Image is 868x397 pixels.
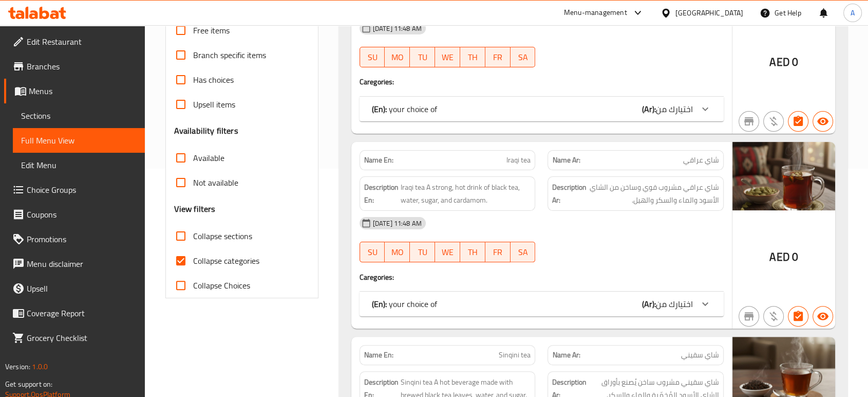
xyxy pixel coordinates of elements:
span: Collapse sections [193,230,252,242]
button: TU [410,242,435,262]
a: Edit Restaurant [4,29,145,54]
strong: Description Ar: [552,181,587,206]
a: Upsell [4,276,145,301]
button: SA [511,47,536,67]
span: AED [769,247,789,267]
span: Coverage Report [27,307,137,319]
a: Promotions [4,227,145,251]
button: Has choices [788,111,808,132]
span: Has choices [193,74,234,86]
span: TU [414,50,431,65]
h3: Availability filters [174,125,238,137]
span: Not available [193,176,238,189]
b: (En): [372,101,387,117]
span: Branch specific items [193,49,266,61]
span: SA [515,245,532,260]
span: Edit Menu [21,159,137,171]
img: Iraqi_tea638959622512118662.jpg [732,142,835,210]
span: اختيارك من [656,296,693,312]
span: AED [769,52,789,72]
span: Menu disclaimer [27,258,137,270]
span: Sections [21,110,137,122]
button: TH [460,242,485,262]
span: TH [464,245,481,260]
span: [DATE] 11:48 AM [369,24,426,33]
span: Upsell [27,282,137,295]
b: (Ar): [642,296,656,312]
button: Not branch specific item [739,306,759,327]
button: Purchased item [763,306,784,327]
span: Edit Restaurant [27,35,137,48]
span: Choice Groups [27,184,137,196]
span: شاي سقيني [681,350,719,360]
p: your choice of [372,298,437,310]
button: TH [460,47,485,67]
h4: Caregories: [360,77,724,87]
span: 0 [792,247,798,267]
span: Available [193,152,224,164]
button: MO [385,47,410,67]
button: FR [485,242,511,262]
span: Iraqi tea A strong, hot drink of black tea, water, sugar, and cardamom. [401,181,531,206]
span: MO [389,50,406,65]
a: Menu disclaimer [4,251,145,276]
b: (Ar): [642,101,656,117]
a: Branches [4,54,145,79]
button: FR [485,47,511,67]
button: SU [360,47,385,67]
span: شاي عراقي [683,155,719,166]
span: WE [439,245,456,260]
span: Upsell items [193,98,235,111]
div: [GEOGRAPHIC_DATA] [675,7,743,19]
span: Menus [29,85,137,97]
span: [DATE] 11:48 AM [369,219,426,228]
span: Coupons [27,208,137,221]
button: Purchased item [763,111,784,132]
span: شاي عراقي مشروب قوي وساخن من الشاي الأسود والماء والسكر والهيل. [589,181,719,206]
div: (En): your choice of(Ar):اختيارك من [360,97,724,121]
b: (En): [372,296,387,312]
span: Free items [193,24,230,37]
span: Iraqi tea [506,155,531,166]
strong: Description En: [364,181,399,206]
span: FR [489,50,506,65]
span: FR [489,245,506,260]
p: your choice of [372,103,437,115]
span: SU [364,50,381,65]
h3: View filters [174,203,216,215]
a: Coverage Report [4,301,145,326]
span: اختيارك من [656,101,693,117]
a: Menus [4,79,145,103]
span: SU [364,245,381,260]
button: SA [511,242,536,262]
button: WE [435,47,460,67]
button: MO [385,242,410,262]
span: 0 [792,52,798,72]
button: SU [360,242,385,262]
a: Edit Menu [13,153,145,177]
strong: Name Ar: [552,350,580,360]
strong: Name En: [364,350,393,360]
button: WE [435,242,460,262]
span: TU [414,245,431,260]
a: Sections [13,103,145,128]
button: TU [410,47,435,67]
div: Menu-management [564,7,627,19]
span: WE [439,50,456,65]
span: Sinqini tea [499,350,531,360]
strong: Name Ar: [552,155,580,166]
span: A [851,7,855,19]
strong: Name En: [364,155,393,166]
span: MO [389,245,406,260]
div: (En): your choice of(Ar):اختيارك من [360,292,724,316]
button: Not branch specific item [739,111,759,132]
span: 1.0.0 [32,360,48,373]
button: Has choices [788,306,808,327]
span: TH [464,50,481,65]
span: Collapse Choices [193,279,250,292]
a: Full Menu View [13,128,145,153]
button: Available [813,111,833,132]
span: Collapse categories [193,255,259,267]
a: Choice Groups [4,177,145,202]
span: Get support on: [5,377,52,391]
